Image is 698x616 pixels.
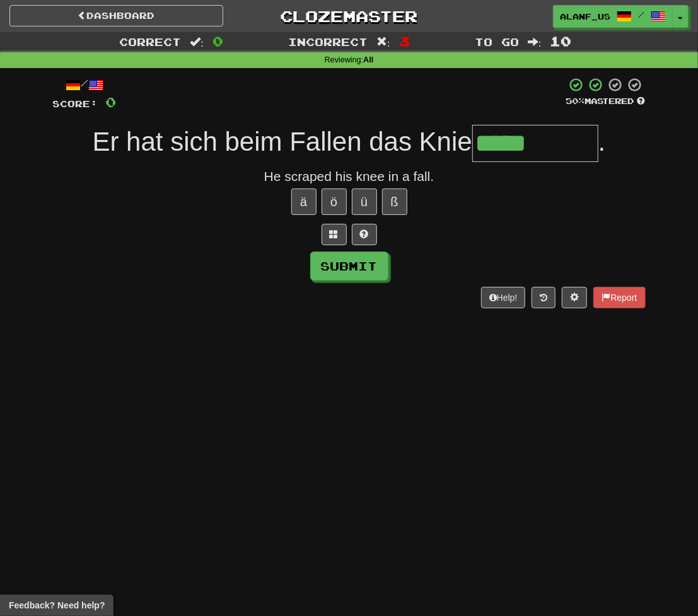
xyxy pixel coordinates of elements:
[322,189,347,215] button: ö
[242,5,456,27] a: Clozemaster
[119,35,181,48] span: Correct
[53,167,646,186] div: He scraped his knee in a fall.
[481,287,526,308] button: Help!
[363,55,373,64] strong: All
[566,96,585,106] span: 50 %
[532,287,555,308] button: Round history (alt+y)
[528,37,542,47] span: :
[560,11,610,22] span: alanf_us
[9,599,105,612] span: Open feedback widget
[53,77,117,93] div: /
[212,33,223,49] span: 0
[352,224,377,245] button: Single letter hint - you only get 1 per sentence and score half the points! alt+h
[310,252,388,281] button: Submit
[288,35,368,48] span: Incorrect
[475,35,519,48] span: To go
[382,189,407,215] button: ß
[566,96,646,107] div: Mastered
[399,33,410,49] span: 3
[9,5,223,26] a: Dashboard
[550,33,572,49] span: 10
[322,224,347,245] button: Switch sentence to multiple choice alt+p
[93,127,472,156] span: Er hat sich beim Fallen das Knie
[106,94,117,110] span: 0
[53,98,98,109] span: Score:
[190,37,204,47] span: :
[598,127,606,156] span: .
[553,5,673,28] a: alanf_us /
[291,189,317,215] button: ä
[638,10,644,19] span: /
[593,287,645,308] button: Report
[376,37,390,47] span: :
[352,189,377,215] button: ü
